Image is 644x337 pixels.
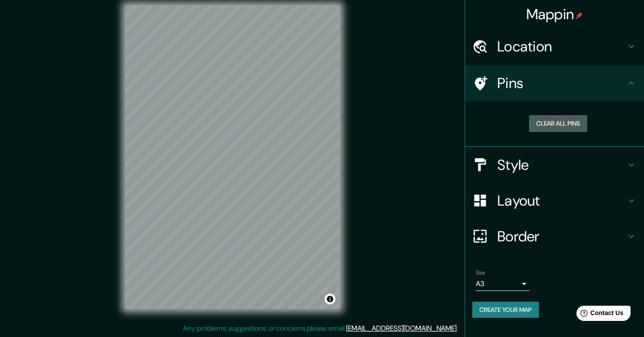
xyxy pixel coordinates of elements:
[526,5,583,23] h4: Mappin
[458,323,459,334] div: .
[465,147,644,183] div: Style
[497,74,626,92] h4: Pins
[459,323,461,334] div: .
[325,294,335,304] button: Toggle attribution
[497,156,626,174] h4: Style
[476,277,530,291] div: A3
[476,269,485,276] label: Size
[465,65,644,101] div: Pins
[529,115,587,132] button: Clear all pins
[125,5,340,309] canvas: Map
[465,183,644,219] div: Layout
[497,227,626,245] h4: Border
[465,29,644,64] div: Location
[465,219,644,254] div: Border
[576,12,583,19] img: pin-icon.png
[564,302,634,327] iframe: Help widget launcher
[346,324,457,333] a: [EMAIL_ADDRESS][DOMAIN_NAME]
[497,38,626,55] h4: Location
[497,192,626,210] h4: Layout
[183,323,458,334] p: Any problems, suggestions, or concerns please email .
[472,302,539,318] button: Create your map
